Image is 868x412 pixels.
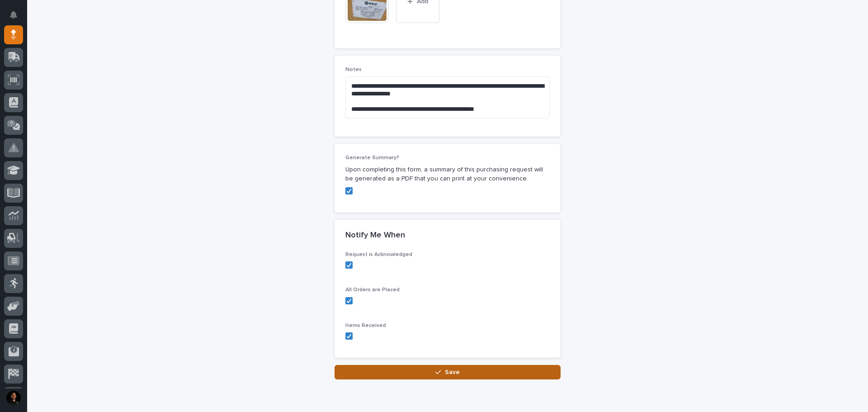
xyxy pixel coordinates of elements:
[335,365,561,379] button: Save
[4,5,23,24] button: Notifications
[345,287,400,293] span: All Orders are Placed
[345,155,399,161] span: Generate Summary?
[345,231,405,241] h2: Notify Me When
[345,67,362,72] span: Notes
[4,388,23,407] button: users-avatar
[11,11,23,25] div: Notifications
[345,252,412,257] span: Request is Acknowledged
[345,165,550,184] p: Upon completing this form, a summary of this purchasing request will be generated as a PDF that y...
[445,368,460,376] span: Save
[345,323,386,328] span: Items Received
